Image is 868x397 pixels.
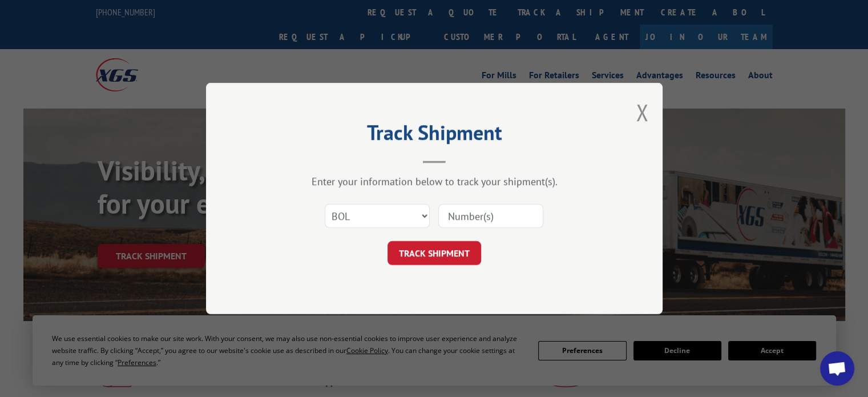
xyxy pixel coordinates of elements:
[263,125,605,146] h2: Track Shipment
[636,97,648,127] button: Close modal
[438,204,543,228] input: Number(s)
[387,241,481,265] button: TRACK SHIPMENT
[820,351,854,386] div: Open chat
[263,175,605,188] div: Enter your information below to track your shipment(s).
